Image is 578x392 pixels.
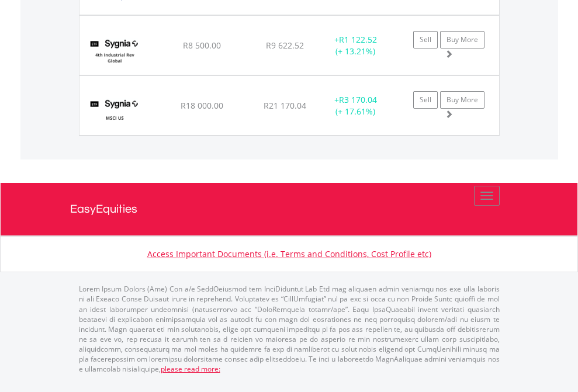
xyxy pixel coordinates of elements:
[319,94,392,117] div: + (+ 17.61%)
[266,40,304,51] span: R9 622.52
[319,34,392,57] div: + (+ 13.21%)
[70,183,508,235] a: EasyEquities
[85,30,144,72] img: TFSA.SYG4IR.png
[339,34,377,45] span: R1 122.52
[264,100,306,111] span: R21 170.04
[85,91,144,132] img: TFSA.SYGUS.png
[413,31,438,48] a: Sell
[161,364,220,374] a: please read more:
[183,40,221,51] span: R8 500.00
[413,91,438,109] a: Sell
[181,100,223,111] span: R18 000.00
[440,31,484,48] a: Buy More
[147,248,431,259] a: Access Important Documents (i.e. Terms and Conditions, Cost Profile etc)
[440,91,484,109] a: Buy More
[339,94,377,105] span: R3 170.04
[79,284,500,374] p: Lorem Ipsum Dolors (Ame) Con a/e SeddOeiusmod tem InciDiduntut Lab Etd mag aliquaen admin veniamq...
